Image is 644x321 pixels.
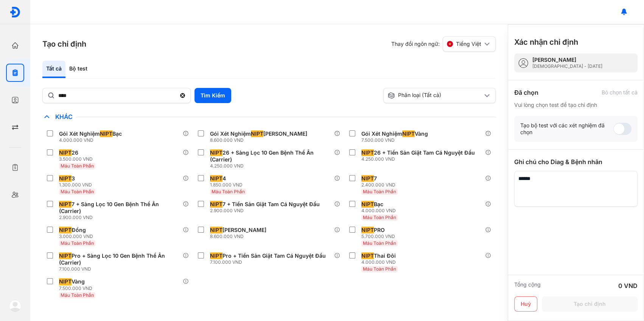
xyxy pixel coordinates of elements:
div: 8.600.000 VND [210,233,269,240]
span: NIPT [361,201,374,208]
div: 2.400.000 VND [361,182,399,188]
div: Đồng [59,227,86,233]
div: 7.500.000 VND [59,285,97,291]
div: [DEMOGRAPHIC_DATA] - [DATE] [532,63,602,69]
div: 2.900.000 VND [59,215,183,221]
span: Máu Toàn Phần [61,189,94,194]
span: NIPT [59,149,72,156]
div: 4.000.000 VND [361,259,399,265]
span: Máu Toàn Phần [363,240,396,246]
div: 4 [210,175,226,182]
span: NIPT [210,175,222,182]
div: 4.250.000 VND [361,156,478,162]
div: 7 + Tiền Sản Giật Tam Cá Nguyệt Đầu [210,201,320,208]
div: Ghi chú cho Diag & Bệnh nhân [514,157,638,166]
div: Gói Xét Nghiệm Vàng [361,130,428,137]
span: Tiếng Việt [456,41,481,47]
div: Thai Đôi [361,252,396,259]
span: NIPT [59,227,72,233]
div: 1.300.000 VND [59,182,97,188]
div: 26 + Tiền Sản Giật Tam Cá Nguyệt Đầu [361,149,475,156]
button: Huỷ [514,296,537,312]
div: Pro + Tiền Sản Giật Tam Cá Nguyệt Đầu [210,252,326,259]
div: 3.500.000 VND [59,156,97,162]
span: NIPT [59,175,72,182]
div: 7.500.000 VND [361,137,431,143]
div: 7.100.000 VND [59,266,183,272]
span: Máu Toàn Phần [363,189,396,194]
span: NIPT [210,201,222,208]
button: Tạo chỉ định [542,296,638,312]
div: 1.850.000 VND [210,182,248,188]
div: 8.600.000 VND [210,137,310,143]
span: NIPT [59,252,72,259]
h3: Xác nhận chỉ định [514,37,578,47]
span: NIPT [251,130,263,137]
div: [PERSON_NAME] [532,56,602,63]
div: 4.250.000 VND [210,163,334,169]
div: 3 [59,175,75,182]
div: 3.000.000 VND [59,233,97,240]
div: 2.900.000 VND [210,208,323,214]
div: 7 [361,175,377,182]
span: NIPT [402,130,415,137]
span: NIPT [361,252,374,259]
div: 26 + Sàng Lọc 10 Gen Bệnh Thể Ẩn (Carrier) [210,149,331,163]
div: Bỏ chọn tất cả [602,89,638,96]
div: Phân loại (Tất cả) [387,92,483,99]
div: Pro + Sàng Lọc 10 Gen Bệnh Thể Ẩn (Carrier) [59,252,180,266]
span: Máu Toàn Phần [61,163,94,169]
span: NIPT [210,227,222,233]
span: NIPT [100,130,112,137]
div: 26 [59,149,78,156]
div: [PERSON_NAME] [210,227,266,233]
div: Tất cả [42,61,65,78]
div: 0 VND [618,281,638,290]
img: logo [9,6,21,18]
div: Bộ test [65,61,91,78]
span: Khác [51,113,76,121]
div: Tổng cộng [514,281,541,290]
span: Máu Toàn Phần [363,215,396,220]
span: Máu Toàn Phần [61,292,94,298]
div: 4.000.000 VND [361,208,399,214]
span: NIPT [210,149,222,156]
span: NIPT [361,149,374,156]
div: Vàng [59,278,85,285]
div: Tạo bộ test với các xét nghiệm đã chọn [520,122,613,136]
span: NIPT [210,252,222,259]
img: logo [9,300,21,312]
div: 5.700.000 VND [361,233,399,240]
div: Thay đổi ngôn ngữ: [391,36,496,52]
span: NIPT [361,227,374,233]
div: Vui lòng chọn test để tạo chỉ định [514,102,638,108]
div: Đã chọn [514,88,538,97]
div: Gói Xét Nghiệm [PERSON_NAME] [210,130,307,137]
div: Gói Xét Nghiệm Bạc [59,130,122,137]
span: Máu Toàn Phần [212,189,245,194]
h3: Tạo chỉ định [42,39,86,49]
button: Tìm Kiếm [194,88,231,103]
span: NIPT [59,278,72,285]
div: 4.000.000 VND [59,137,125,143]
div: PRO [361,227,385,233]
div: 7 + Sàng Lọc 10 Gen Bệnh Thể Ẩn (Carrier) [59,201,180,215]
span: NIPT [361,175,374,182]
span: NIPT [59,201,72,208]
div: 7.100.000 VND [210,259,329,265]
div: Bạc [361,201,383,208]
span: Máu Toàn Phần [363,266,396,272]
span: Máu Toàn Phần [61,240,94,246]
